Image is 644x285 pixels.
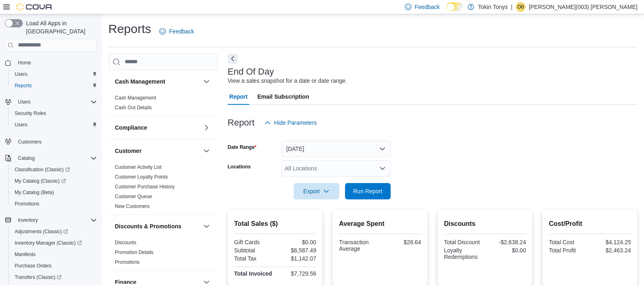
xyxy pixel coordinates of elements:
[228,118,255,128] h3: Report
[2,57,100,68] button: Home
[115,174,168,180] span: Customer Loyalty Points
[379,165,386,172] button: Open list of options
[15,82,32,89] span: Reports
[345,183,391,199] button: Run Report
[115,259,140,265] span: Promotions
[11,199,97,209] span: Promotions
[108,93,218,116] div: Cash Management
[11,199,43,209] a: Promotions
[15,178,66,184] span: My Catalog (Classic)
[115,203,149,209] a: New Customers
[202,77,211,86] button: Cash Management
[115,77,200,86] button: Cash Management
[529,2,637,12] p: [PERSON_NAME](003) [PERSON_NAME]
[15,71,27,77] span: Users
[228,144,257,150] label: Date Range
[108,21,151,37] h1: Reports
[115,240,136,245] a: Discounts
[11,250,39,259] a: Manifests
[115,105,152,110] a: Cash Out Details
[11,165,97,175] span: Classification (Classic)
[115,124,147,132] h3: Compliance
[11,120,97,130] span: Users
[11,69,31,79] a: Users
[8,237,100,249] a: Inventory Manager (Classic)
[8,68,100,80] button: Users
[339,239,378,252] div: Transaction Average
[115,124,200,132] button: Compliance
[115,164,162,170] span: Customer Activity List
[11,108,97,118] span: Security Roles
[115,184,175,190] a: Customer Purchase History
[229,88,248,105] span: Report
[234,270,272,277] strong: Total Invoiced
[15,137,45,147] a: Customers
[115,147,141,155] h3: Customer
[15,215,41,225] button: Inventory
[382,239,421,245] div: $28.64
[8,226,100,237] a: Adjustments (Classic)
[15,201,40,207] span: Promotions
[11,81,35,91] a: Reports
[299,183,334,199] span: Export
[446,2,464,11] input: Dark Mode
[8,272,100,283] a: Transfers (Classic)
[2,135,100,147] button: Customers
[277,255,317,262] div: $1,142.07
[18,139,42,145] span: Customers
[487,247,526,254] div: $0.00
[18,155,35,161] span: Catalog
[415,3,440,11] span: Feedback
[15,153,38,163] button: Catalog
[8,80,100,91] button: Reports
[115,222,200,230] button: Discounts & Promotions
[115,259,140,265] a: Promotions
[115,239,136,246] span: Discounts
[274,119,317,127] span: Hide Parameters
[516,2,525,12] div: Omar(003) Nunez
[11,81,97,91] span: Reports
[446,11,447,11] span: Dark Mode
[8,108,100,119] button: Security Roles
[8,175,100,187] a: My Catalog (Classic)
[15,122,27,128] span: Users
[8,187,100,198] button: My Catalog (Beta)
[15,97,97,107] span: Users
[156,23,197,40] a: Feedback
[11,227,97,236] span: Adjustments (Classic)
[15,263,52,269] span: Purchase Orders
[15,166,70,173] span: Classification (Classic)
[11,176,97,186] span: My Catalog (Classic)
[549,219,631,229] h2: Cost/Profit
[277,247,317,254] div: $6,587.49
[234,247,274,254] div: Subtotal
[11,176,69,186] a: My Catalog (Classic)
[8,119,100,130] button: Users
[18,217,38,223] span: Inventory
[549,239,588,245] div: Total Cost
[15,58,34,68] a: Home
[487,239,526,245] div: -$2,638.24
[108,162,218,214] div: Customer
[115,250,154,255] a: Promotion Details
[234,219,317,229] h2: Total Sales ($)
[18,60,31,66] span: Home
[15,189,54,196] span: My Catalog (Beta)
[11,188,97,197] span: My Catalog (Beta)
[8,260,100,272] button: Purchase Orders
[277,270,317,277] div: $7,729.56
[11,238,97,248] span: Inventory Manager (Classic)
[2,152,100,164] button: Catalog
[115,249,154,256] span: Promotion Details
[15,215,97,225] span: Inventory
[11,165,73,175] a: Classification (Classic)
[277,239,317,245] div: $0.00
[444,247,484,260] div: Loyalty Redemptions
[11,261,97,271] span: Purchase Orders
[261,115,320,131] button: Hide Parameters
[8,164,100,175] a: Classification (Classic)
[11,261,55,271] a: Purchase Orders
[15,110,46,117] span: Security Roles
[202,221,211,231] button: Discounts & Promotions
